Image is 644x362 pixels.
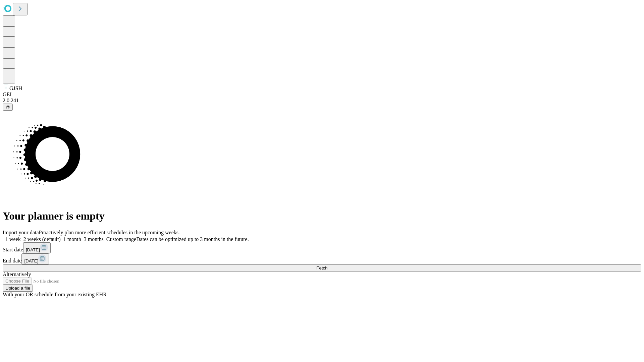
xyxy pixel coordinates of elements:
button: Fetch [3,264,641,271]
span: Dates can be optimized up to 3 months in the future. [136,236,249,242]
div: 2.0.241 [3,98,641,104]
button: @ [3,104,13,111]
span: GJSH [9,85,22,91]
span: With your OR schedule from your existing EHR [3,292,107,297]
span: @ [5,105,10,110]
button: Upload a file [3,285,33,292]
div: Start date [3,242,641,253]
span: [DATE] [24,258,38,263]
span: 2 weeks (default) [23,236,61,242]
span: Fetch [316,265,327,270]
span: [DATE] [26,247,40,252]
h1: Your planner is empty [3,210,641,222]
span: Proactively plan more efficient schedules in the upcoming weeks. [39,230,180,235]
div: End date [3,253,641,264]
button: [DATE] [21,253,49,264]
span: 1 month [63,236,81,242]
span: 3 months [84,236,104,242]
div: GEI [3,92,641,98]
button: [DATE] [23,242,51,253]
span: Import your data [3,230,39,235]
span: Custom range [106,236,136,242]
span: 1 week [5,236,21,242]
span: Alternatively [3,271,31,277]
